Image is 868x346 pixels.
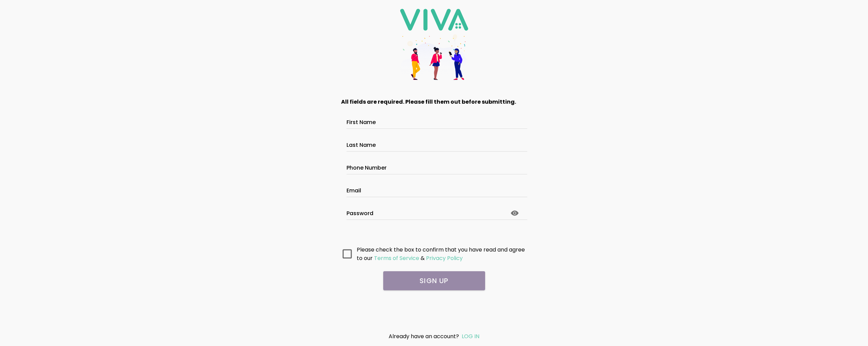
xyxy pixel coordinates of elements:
strong: All fields are required. Please fill them out before submitting. [341,98,516,106]
ion-col: Please check the box to confirm that you have read and agree to our & [355,244,529,264]
div: Already have an account? [355,332,514,341]
ion-text: Privacy Policy [426,254,463,262]
ion-text: Terms of Service [374,254,419,262]
a: LOG IN [462,332,479,340]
